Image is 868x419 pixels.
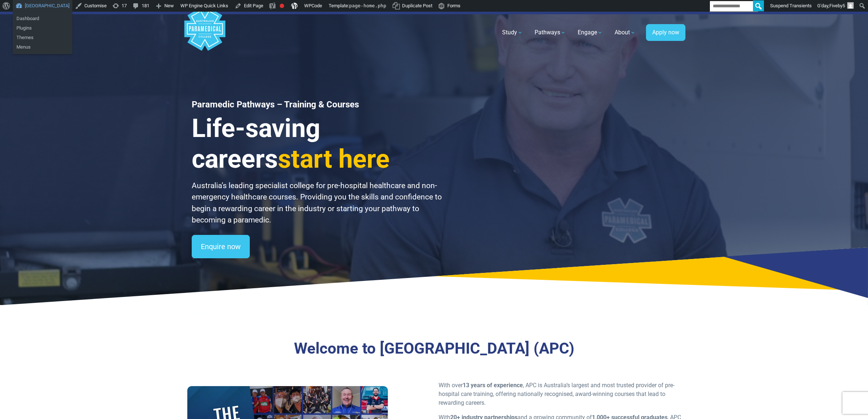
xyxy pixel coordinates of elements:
[349,3,386,8] span: page-home.php
[224,339,644,358] h3: Welcome to [GEOGRAPHIC_DATA] (APC)
[13,23,72,33] a: Plugins
[13,33,72,42] a: Themes
[463,382,523,389] strong: 13 years of experience
[183,14,227,51] a: Australian Paramedical College
[13,12,72,35] ul: Australian Paramedical College
[13,31,72,54] ul: Australian Paramedical College
[829,3,845,8] span: Fiveby5
[573,22,607,43] a: Engage
[192,113,443,174] h3: Life-saving careers
[439,381,681,407] p: With over , APC is Australia’s largest and most trusted provider of pre-hospital care training, o...
[192,99,443,110] h1: Paramedic Pathways – Training & Courses
[498,22,527,43] a: Study
[13,14,72,23] a: Dashboard
[192,180,443,226] p: Australia’s leading specialist college for pre-hospital healthcare and non-emergency healthcare c...
[13,42,72,52] a: Menus
[646,24,685,41] a: Apply now
[278,144,390,174] span: start here
[610,22,640,43] a: About
[530,22,570,43] a: Pathways
[192,235,250,258] a: Enquire now
[280,4,284,8] div: Focus keyphrase not set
